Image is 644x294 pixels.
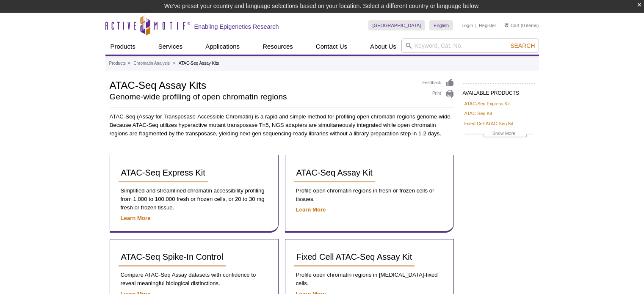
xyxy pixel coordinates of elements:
[464,120,514,127] a: Fixed Cell ATAC-Seq Kit
[368,20,426,30] a: [GEOGRAPHIC_DATA]
[463,83,535,99] h2: AVAILABLE PRODUCTS
[464,100,510,107] a: ATAC-Seq Express Kit
[119,187,270,212] p: Simplified and streamlined chromatin accessibility profiling from 1,000 to 100,000 fresh or froze...
[294,164,375,182] a: ATAC-Seq Assay Kit
[194,23,279,30] h2: Enabling Epigenetics Research
[121,215,151,221] a: Learn More
[153,38,188,55] a: Services
[294,271,445,288] p: Profile open chromatin regions in [MEDICAL_DATA]-fixed cells.
[119,164,208,182] a: ATAC-Seq Express Kit
[110,113,454,138] p: ATAC-Seq (Assay for Transposase-Accessible Chromatin) is a rapid and simple method for profiling ...
[110,78,414,91] h1: ATAC-Seq Assay Kits
[110,93,414,101] h2: Genome-wide profiling of open chromatin regions
[423,78,454,88] a: Feedback
[179,61,219,66] li: ATAC-Seq Assay Kits
[311,38,352,55] a: Contact Us
[121,168,205,177] span: ATAC-Seq Express Kit
[505,23,509,27] img: Your Cart
[200,38,245,55] a: Applications
[429,20,453,30] a: English
[365,38,401,55] a: About Us
[475,20,477,30] li: |
[296,168,373,177] span: ATAC-Seq Assay Kit
[505,20,539,30] li: (0 items)
[173,61,176,66] li: »
[105,38,141,55] a: Products
[128,61,130,66] li: »
[296,252,412,261] span: Fixed Cell ATAC-Seq Assay Kit
[479,22,496,28] a: Register
[510,42,535,49] span: Search
[294,187,445,203] p: Profile open chromatin regions in fresh or frozen cells or tissues.
[119,248,226,267] a: ATAC-Seq Spike-In Control
[257,38,298,55] a: Resources
[294,248,415,267] a: Fixed Cell ATAC-Seq Assay Kit
[109,60,126,67] a: Products
[462,22,473,28] a: Login
[505,22,520,28] a: Cart
[401,38,539,53] input: Keyword, Cat. No.
[464,110,492,117] a: ATAC-Seq Kit
[508,42,537,49] button: Search
[119,271,270,288] p: Compare ATAC-Seq Assay datasets with confidence to reveal meaningful biological distinctions.
[423,90,454,99] a: Print
[296,206,326,213] a: Learn More
[121,252,224,261] span: ATAC-Seq Spike-In Control
[464,129,533,139] a: Show More
[133,60,170,67] a: Chromatin Analysis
